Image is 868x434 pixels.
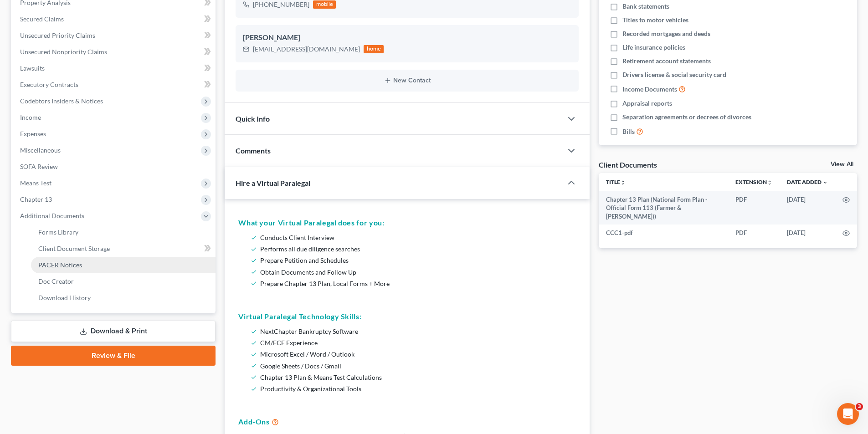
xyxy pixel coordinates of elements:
[38,245,110,252] span: Client Document Storage
[20,81,78,88] span: Executory Contracts
[735,179,772,185] a: Extensionunfold_more
[20,212,84,220] span: Additional Documents
[20,195,52,203] span: Chapter 13
[599,160,657,169] div: Client Documents
[260,348,572,360] li: Microsoft Excel / Word / Outlook
[238,217,576,228] h5: What your Virtual Paralegal does for you:
[236,146,271,155] span: Comments
[243,32,571,43] div: [PERSON_NAME]
[620,180,626,185] i: unfold_more
[20,15,64,23] span: Secured Claims
[260,278,572,289] li: Prepare Chapter 13 Plan, Local Forms + More
[599,191,728,225] td: Chapter 13 Plan (National Form Plan - Official Form 113 (Farmer & [PERSON_NAME]))
[20,97,103,105] span: Codebtors Insiders & Notices
[260,383,572,394] li: Productivity & Organizational Tools
[622,29,710,38] span: Recorded mortgages and deeds
[622,85,677,94] span: Income Documents
[13,44,216,60] a: Unsecured Nonpriority Claims
[260,243,572,255] li: Performs all due diligence searches
[20,146,61,154] span: Miscellaneous
[236,179,310,187] span: Hire a Virtual Paralegal
[260,372,572,383] li: Chapter 13 Plan & Means Test Calculations
[236,114,270,123] span: Quick Info
[767,180,772,185] i: unfold_more
[243,77,571,84] button: New Contact
[622,43,685,52] span: Life insurance policies
[11,321,216,342] a: Download & Print
[31,224,216,240] a: Forms Library
[13,60,216,77] a: Lawsuits
[260,266,572,278] li: Obtain Documents and Follow Up
[31,257,216,273] a: PACER Notices
[38,228,78,236] span: Forms Library
[31,290,216,306] a: Download History
[31,240,216,257] a: Client Document Storage
[20,130,46,138] span: Expenses
[822,180,828,185] i: expand_more
[20,163,58,170] span: SOFA Review
[364,45,384,53] div: home
[20,31,95,39] span: Unsecured Priority Claims
[313,0,336,9] div: mobile
[622,99,672,108] span: Appraisal reports
[20,64,45,72] span: Lawsuits
[13,27,216,44] a: Unsecured Priority Claims
[780,191,835,225] td: [DATE]
[837,403,859,425] iframe: Intercom live chat
[31,273,216,290] a: Doc Creator
[787,179,828,185] a: Date Added expand_more
[728,191,780,225] td: PDF
[599,225,728,241] td: CCC1-pdf
[856,403,863,410] span: 3
[253,45,360,54] div: [EMAIL_ADDRESS][DOMAIN_NAME]
[20,113,41,121] span: Income
[13,77,216,93] a: Executory Contracts
[11,346,216,366] a: Review & File
[780,225,835,241] td: [DATE]
[20,179,51,187] span: Means Test
[20,48,107,56] span: Unsecured Nonpriority Claims
[260,326,572,337] li: NextChapter Bankruptcy Software
[622,70,726,79] span: Drivers license & social security card
[622,15,688,25] span: Titles to motor vehicles
[38,294,91,301] span: Download History
[13,11,216,27] a: Secured Claims
[260,232,572,243] li: Conducts Client Interview
[606,179,626,185] a: Titleunfold_more
[260,360,572,372] li: Google Sheets / Docs / Gmail
[13,158,216,175] a: SOFA Review
[622,2,669,11] span: Bank statements
[38,277,74,285] span: Doc Creator
[622,112,751,122] span: Separation agreements or decrees of divorces
[38,261,82,269] span: PACER Notices
[831,161,853,168] a: View All
[238,311,576,322] h5: Virtual Paralegal Technology Skills:
[728,225,780,241] td: PDF
[260,255,572,266] li: Prepare Petition and Schedules
[622,56,711,66] span: Retirement account statements
[238,416,576,427] h5: Add-Ons
[622,127,635,136] span: Bills
[260,337,572,348] li: CM/ECF Experience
